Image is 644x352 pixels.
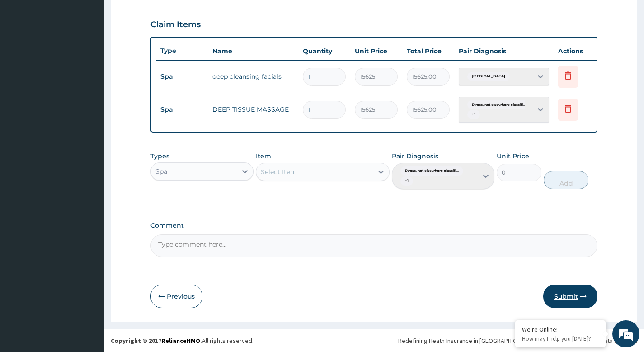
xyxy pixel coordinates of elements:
span: We're online! [52,114,125,205]
h3: Claim Items [150,20,201,30]
textarea: Type your message and hit 'Enter' [5,247,172,279]
a: RelianceHMO [161,337,200,345]
button: Add [544,171,588,189]
th: Quantity [298,42,350,60]
th: Unit Price [350,42,402,60]
button: Submit [543,285,597,308]
td: Spa [156,68,208,85]
label: Unit Price [497,152,529,161]
th: Total Price [402,42,454,60]
button: Previous [150,285,202,308]
div: Minimize live chat window [148,5,170,26]
img: d_794563401_company_1708531726252_794563401 [17,45,37,68]
p: How may I help you today? [522,335,599,342]
label: Pair Diagnosis [392,152,438,161]
label: Comment [150,222,597,229]
th: Type [156,43,208,59]
div: Redefining Heath Insurance in [GEOGRAPHIC_DATA] using Telemedicine and Data Science! [398,336,637,345]
th: Name [208,42,298,60]
td: Spa [156,101,208,118]
footer: All rights reserved. [104,329,644,352]
label: Types [150,152,169,160]
td: deep cleansing facials [208,67,298,86]
div: Spa [155,167,167,176]
label: Item [256,152,271,161]
div: We're Online! [522,325,599,333]
th: Actions [554,42,599,60]
strong: Copyright © 2017 . [111,337,202,345]
td: DEEP TISSUE MASSAGE [208,100,298,119]
th: Pair Diagnosis [454,42,554,60]
div: Select Item [261,167,297,176]
div: Chat with us now [47,51,152,62]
